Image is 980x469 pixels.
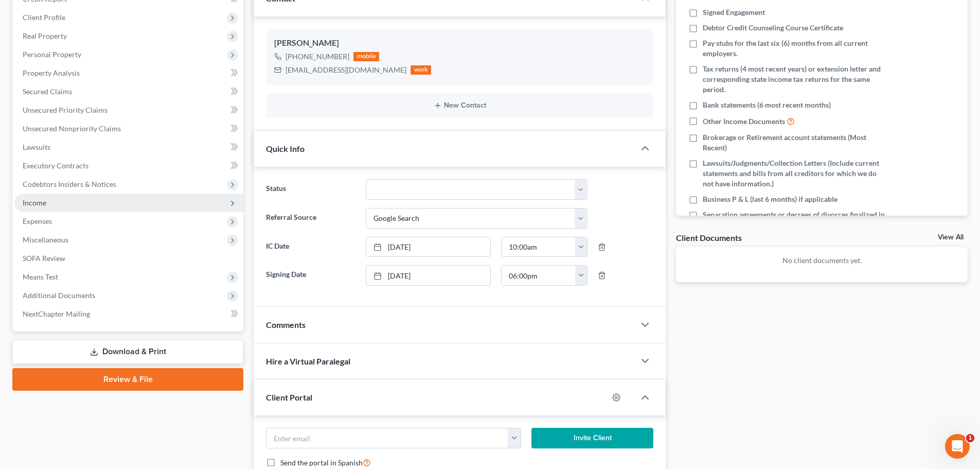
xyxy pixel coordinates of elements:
[261,208,360,229] label: Referral Source
[261,179,360,200] label: Status
[14,64,243,82] a: Property Analysis
[23,254,65,263] span: SOFA Review
[274,101,645,110] button: New Contact
[23,106,108,114] span: Unsecured Priority Claims
[23,13,65,22] span: Client Profile
[23,143,50,151] span: Lawsuits
[266,356,350,366] span: Hire a Virtual Paralegal
[938,234,964,241] a: View All
[703,100,831,110] span: Bank statements (6 most recent months)
[366,266,490,285] a: [DATE]
[502,237,576,257] input: -- : --
[684,255,959,266] p: No client documents yet.
[23,198,46,207] span: Income
[14,138,243,157] a: Lawsuits
[703,194,838,204] span: Business P & L (last 6 months) if applicable
[14,119,243,138] a: Unsecured Nonpriority Claims
[23,235,68,244] span: Miscellaneous
[14,157,243,175] a: Executory Contracts
[502,266,576,285] input: -- : --
[23,31,67,40] span: Real Property
[703,38,886,59] span: Pay stubs for the last six (6) months from all current employers.
[261,265,360,286] label: Signing Date
[23,272,58,281] span: Means Test
[703,132,886,153] span: Brokerage or Retirement account statements (Most Recent)
[366,237,490,257] a: [DATE]
[14,305,243,323] a: NextChapter Mailing
[23,291,95,300] span: Additional Documents
[353,52,379,61] div: mobile
[286,51,349,62] div: [PHONE_NUMBER]
[23,124,121,133] span: Unsecured Nonpriority Claims
[286,65,406,75] div: [EMAIL_ADDRESS][DOMAIN_NAME]
[266,392,312,402] span: Client Portal
[280,458,363,467] span: Send the portal in Spanish
[23,217,52,225] span: Expenses
[23,161,88,170] span: Executory Contracts
[23,180,116,188] span: Codebtors Insiders & Notices
[703,64,886,95] span: Tax returns (4 most recent years) or extension letter and corresponding state income tax returns ...
[12,340,243,364] a: Download & Print
[12,368,243,391] a: Review & File
[266,320,306,329] span: Comments
[703,23,843,33] span: Debtor Credit Counseling Course Certificate
[23,68,80,77] span: Property Analysis
[14,101,243,119] a: Unsecured Priority Claims
[676,232,742,243] div: Client Documents
[23,309,90,318] span: NextChapter Mailing
[531,428,654,448] button: Invite Client
[411,65,431,75] div: work
[703,158,886,189] span: Lawsuits/Judgments/Collection Letters (Include current statements and bills from all creditors fo...
[23,87,72,96] span: Secured Claims
[23,50,81,59] span: Personal Property
[14,249,243,268] a: SOFA Review
[266,144,305,153] span: Quick Info
[14,82,243,101] a: Secured Claims
[945,434,970,459] iframe: Intercom live chat
[703,7,765,18] span: Signed Engagement
[261,237,360,257] label: IC Date
[703,210,886,230] span: Separation agreements or decrees of divorces finalized in the past 2 years
[266,428,508,448] input: Enter email
[703,116,785,127] span: Other Income Documents
[966,434,974,442] span: 1
[274,37,645,49] div: [PERSON_NAME]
